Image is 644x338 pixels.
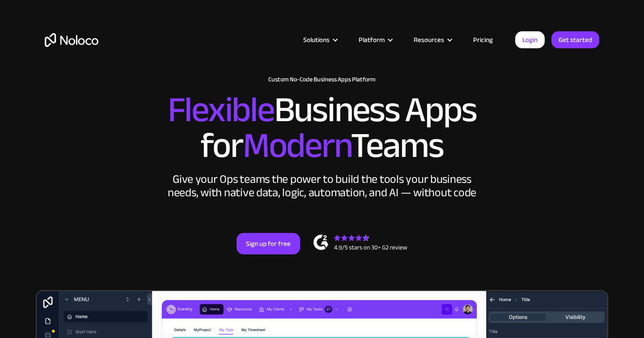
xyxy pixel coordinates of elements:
div: Solutions [303,34,330,46]
span: Flexible [168,76,274,143]
div: Give your Ops teams the power to build the tools your business needs, with native data, logic, au... [165,173,479,199]
div: Resources [402,34,462,46]
a: Pricing [462,34,504,46]
a: home [45,33,98,47]
h2: Business Apps for Teams [45,92,599,164]
a: Get started [551,31,599,48]
a: Login [515,31,545,48]
div: Solutions [292,34,347,46]
div: Platform [359,34,385,46]
div: Platform [347,34,402,46]
span: Modern [243,112,351,179]
a: Sign up for free [237,233,300,254]
div: Resources [414,34,444,46]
